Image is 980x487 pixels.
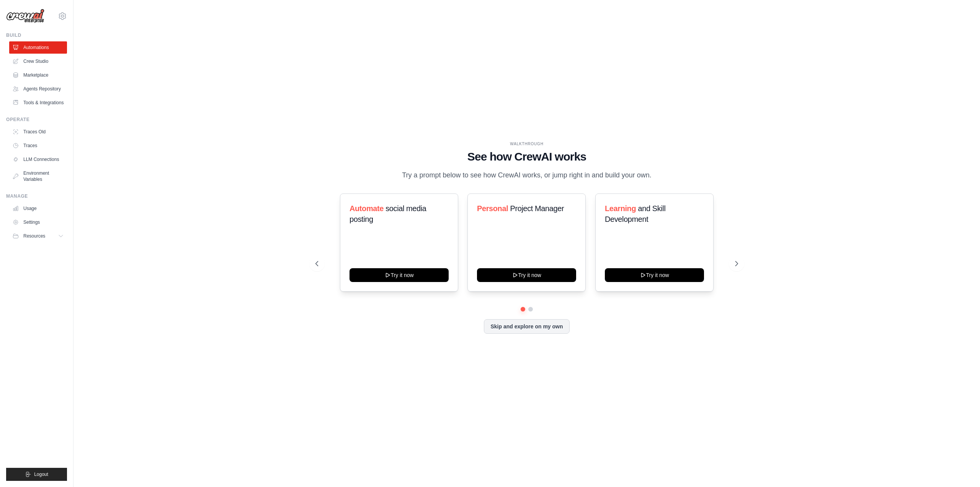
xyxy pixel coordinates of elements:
a: Tools & Integrations [9,97,67,109]
button: Try it now [350,268,449,282]
button: Skip and explore on my own [484,319,569,334]
span: Project Manager [510,204,564,213]
a: Agents Repository [9,83,67,95]
a: Environment Variables [9,167,67,185]
span: Personal [477,204,508,213]
p: Try a prompt below to see how CrewAI works, or jump right in and build your own. [398,170,655,181]
a: Traces [9,139,67,152]
button: Try it now [605,268,704,282]
a: Automations [9,41,67,54]
button: Logout [6,468,67,481]
span: Learning [605,204,636,213]
div: Operate [6,116,67,123]
img: Logo [6,9,44,23]
a: Usage [9,202,67,215]
a: LLM Connections [9,153,67,166]
a: Traces Old [9,126,67,138]
span: Automate [350,204,384,213]
a: Marketplace [9,69,67,81]
button: Resources [9,230,67,242]
span: Resources [23,233,45,239]
div: Manage [6,193,67,199]
span: and Skill Development [605,204,665,223]
button: Try it now [477,268,576,282]
div: WALKTHROUGH [315,141,738,147]
a: Settings [9,216,67,228]
span: Logout [34,471,48,477]
div: Build [6,32,67,38]
a: Crew Studio [9,55,67,67]
h1: See how CrewAI works [315,150,738,164]
span: social media posting [350,204,426,223]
